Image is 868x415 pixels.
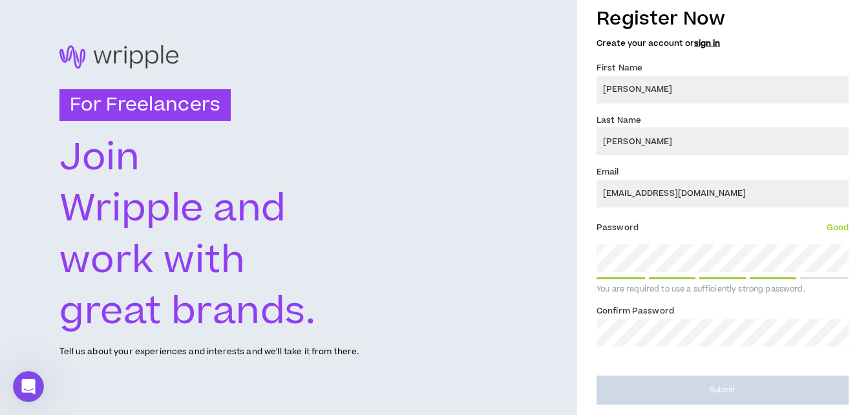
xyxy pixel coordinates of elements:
h5: Create your account or [597,39,849,48]
p: Tell us about your experiences and interests and we'll take it from there. [59,346,359,358]
text: Join [59,132,140,185]
text: great brands. [59,285,316,338]
div: You are required to use a sufficiently strong password. [597,284,849,295]
input: First name [597,76,849,103]
label: Email [597,162,619,182]
text: Wripple and [59,183,286,236]
span: Password [597,222,639,233]
h3: Register Now [597,5,849,32]
input: Enter Email [597,180,849,207]
input: Last name [597,127,849,155]
button: Submit [597,376,849,405]
label: Confirm Password [597,301,674,321]
label: Last Name [597,110,641,131]
h3: For Freelancers [59,89,231,122]
span: Good [827,222,849,233]
iframe: Intercom live chat [13,371,44,402]
a: sign in [694,37,720,49]
text: work with [59,234,246,287]
label: First Name [597,58,642,78]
